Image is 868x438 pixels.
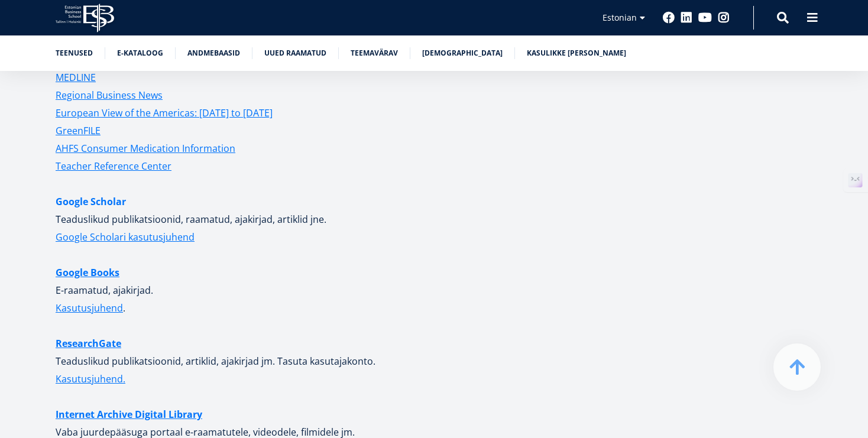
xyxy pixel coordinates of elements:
[56,228,195,246] a: Google Scholari kasutusjuhend
[56,264,119,281] a: Google Books
[56,139,235,157] a: AHFS Consumer Medication Information
[56,299,617,317] p: .
[663,12,675,24] a: Facebook
[56,299,123,317] a: Kasutusjuhend
[56,47,93,59] a: Teenused
[56,405,202,423] a: Internet Archive Digital Library
[527,47,626,59] a: Kasulikke [PERSON_NAME]
[56,281,617,299] p: E-raamatud, ajakirjad.
[56,104,273,122] a: European View of the Americas: [DATE] to [DATE]
[698,12,712,24] a: Youtube
[56,335,617,370] p: Teaduslikud publikatsioonid, artiklid, ajakirjad jm. Tasuta kasutajakonto.
[187,47,240,59] a: Andmebaasid
[56,370,125,388] a: Kasutusjuhend.
[56,335,121,352] a: ResearchGate
[351,47,398,59] a: Teemavärav
[718,12,730,24] a: Instagram
[56,69,96,86] a: MEDLINE
[422,47,503,59] a: [DEMOGRAPHIC_DATA]
[117,47,163,59] a: E-kataloog
[56,86,163,104] a: Regional Business News
[56,193,617,246] p: Teaduslikud publikatsioonid, raamatud, ajakirjad, artiklid jne.
[681,12,692,24] a: Linkedin
[56,193,126,210] a: Google Scholar
[56,122,101,139] a: GreenFILE
[264,47,326,59] a: Uued raamatud
[56,157,171,175] a: Teacher Reference Center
